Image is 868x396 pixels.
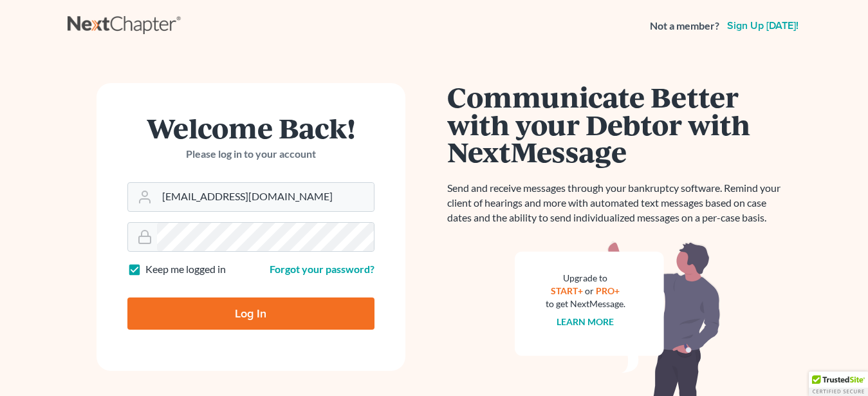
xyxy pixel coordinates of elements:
[809,372,868,396] div: TrustedSite Certified
[145,262,226,277] label: Keep me logged in
[546,297,625,310] div: to get NextMessage.
[650,19,719,33] strong: Not a member?
[127,297,374,330] input: Log In
[596,285,620,296] a: PRO+
[270,263,374,275] a: Forgot your password?
[725,21,801,31] a: Sign up [DATE]!
[127,114,374,142] h1: Welcome Back!
[447,83,788,165] h1: Communicate Better with your Debtor with NextMessage
[551,285,583,296] a: START+
[585,285,594,296] span: or
[127,147,374,162] p: Please log in to your account
[447,181,788,225] p: Send and receive messages through your bankruptcy software. Remind your client of hearings and mo...
[557,316,614,327] a: Learn more
[157,183,374,211] input: Email Address
[546,272,625,285] div: Upgrade to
